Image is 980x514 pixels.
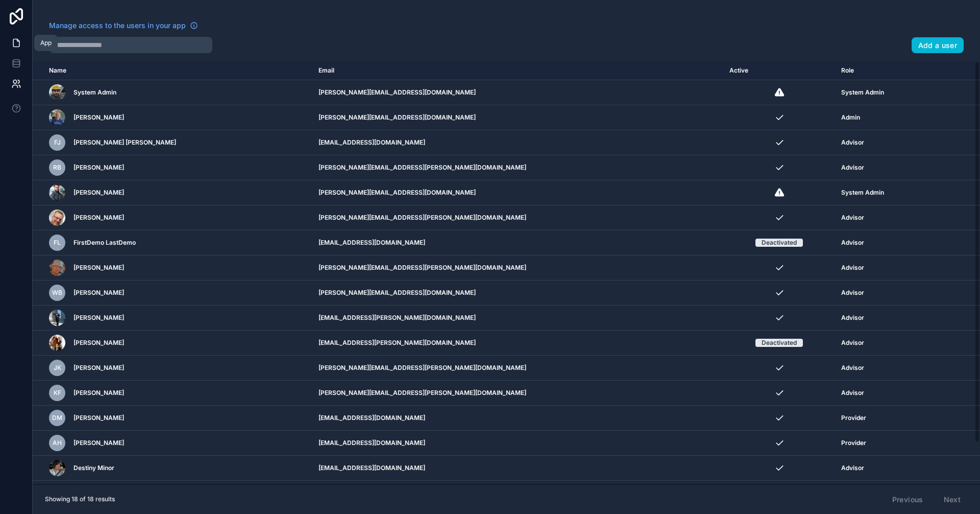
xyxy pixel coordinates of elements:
[312,306,724,331] td: [EMAIL_ADDRESS][PERSON_NAME][DOMAIN_NAME]
[54,364,61,372] span: JK
[73,113,124,122] span: [PERSON_NAME]
[841,414,866,422] span: Provider
[841,239,864,247] span: Advisor
[841,339,864,347] span: Advisor
[73,289,124,297] span: [PERSON_NAME]
[73,138,176,147] span: [PERSON_NAME] [PERSON_NAME]
[841,389,864,397] span: Advisor
[73,464,114,472] span: Destiny Minor
[312,80,724,105] td: [PERSON_NAME][EMAIL_ADDRESS][DOMAIN_NAME]
[73,88,116,97] span: System Admin
[73,439,124,447] span: [PERSON_NAME]
[73,414,124,422] span: [PERSON_NAME]
[33,61,980,484] div: scrollable content
[45,495,115,503] span: Showing 18 of 18 results
[312,331,724,356] td: [EMAIL_ADDRESS][PERSON_NAME][DOMAIN_NAME]
[73,364,124,372] span: [PERSON_NAME]
[73,239,136,247] span: FirstDemo LastDemo
[312,230,724,255] td: [EMAIL_ADDRESS][DOMAIN_NAME]
[52,289,62,297] span: WB
[841,439,866,447] span: Provider
[54,138,61,147] span: FJ
[762,339,797,347] div: Deactivated
[312,406,724,431] td: [EMAIL_ADDRESS][DOMAIN_NAME]
[841,314,864,322] span: Advisor
[841,264,864,272] span: Advisor
[312,105,724,130] td: [PERSON_NAME][EMAIL_ADDRESS][DOMAIN_NAME]
[53,163,61,172] span: RB
[312,381,724,406] td: [PERSON_NAME][EMAIL_ADDRESS][PERSON_NAME][DOMAIN_NAME]
[40,39,52,47] div: App
[841,189,884,197] span: System Admin
[841,88,884,97] span: System Admin
[54,239,61,247] span: FL
[312,180,724,205] td: [PERSON_NAME][EMAIL_ADDRESS][DOMAIN_NAME]
[73,163,124,172] span: [PERSON_NAME]
[312,155,724,180] td: [PERSON_NAME][EMAIL_ADDRESS][PERSON_NAME][DOMAIN_NAME]
[54,389,61,397] span: KF
[762,239,797,247] div: Deactivated
[73,264,124,272] span: [PERSON_NAME]
[841,464,864,472] span: Advisor
[841,138,864,147] span: Advisor
[73,389,124,397] span: [PERSON_NAME]
[312,205,724,230] td: [PERSON_NAME][EMAIL_ADDRESS][PERSON_NAME][DOMAIN_NAME]
[312,431,724,456] td: [EMAIL_ADDRESS][DOMAIN_NAME]
[49,20,198,31] a: Manage access to the users in your app
[723,61,835,80] th: Active
[73,339,124,347] span: [PERSON_NAME]
[312,130,724,155] td: [EMAIL_ADDRESS][DOMAIN_NAME]
[312,61,724,80] th: Email
[835,61,938,80] th: Role
[841,364,864,372] span: Advisor
[841,163,864,172] span: Advisor
[312,281,724,306] td: [PERSON_NAME][EMAIL_ADDRESS][DOMAIN_NAME]
[312,255,724,281] td: [PERSON_NAME][EMAIL_ADDRESS][PERSON_NAME][DOMAIN_NAME]
[52,414,62,422] span: DM
[312,456,724,481] td: [EMAIL_ADDRESS][DOMAIN_NAME]
[841,289,864,297] span: Advisor
[53,439,62,447] span: AH
[73,314,124,322] span: [PERSON_NAME]
[312,481,724,506] td: [EMAIL_ADDRESS][DOMAIN_NAME]
[312,356,724,381] td: [PERSON_NAME][EMAIL_ADDRESS][PERSON_NAME][DOMAIN_NAME]
[73,214,124,222] span: [PERSON_NAME]
[841,214,864,222] span: Advisor
[841,113,860,122] span: Admin
[49,20,186,31] span: Manage access to the users in your app
[912,37,964,54] button: Add a user
[73,189,124,197] span: [PERSON_NAME]
[33,61,312,80] th: Name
